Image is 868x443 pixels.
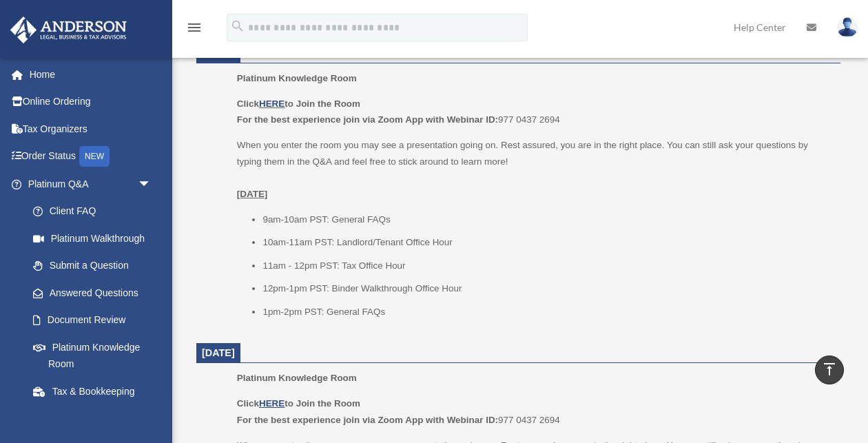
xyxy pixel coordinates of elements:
a: Home [10,61,172,88]
img: Anderson Advisors Platinum Portal [6,17,131,43]
li: 1pm-2pm PST: General FAQs [262,304,831,320]
b: For the best experience join via Zoom App with Webinar ID: [237,415,498,425]
b: Click to Join the Room [237,99,360,109]
span: arrow_drop_down [138,170,165,198]
a: Platinum Walkthrough [19,225,172,252]
a: Submit a Question [19,252,172,280]
p: When you enter the room you may see a presentation going on. Rest assured, you are in the right p... [237,137,831,202]
div: NEW [79,146,110,167]
i: menu [186,19,203,36]
img: User Pic [837,17,858,37]
a: Platinum Knowledge Room [19,333,165,378]
b: For the best experience join via Zoom App with Webinar ID: [237,114,498,125]
a: Tax Organizers [10,115,172,143]
a: Document Review [19,307,172,334]
p: 977 0437 2694 [237,395,831,428]
li: 9am-10am PST: General FAQs [262,212,831,228]
span: Platinum Knowledge Room [237,373,357,383]
li: 11am - 12pm PST: Tax Office Hour [262,258,831,274]
span: Platinum Knowledge Room [237,73,357,83]
a: Online Ordering [10,88,172,116]
a: Client FAQ [19,198,172,225]
a: Order StatusNEW [10,143,172,171]
a: Tax & Bookkeeping Packages [19,378,172,422]
u: [DATE] [237,189,268,199]
li: 10am-11am PST: Landlord/Tenant Office Hour [262,234,831,251]
a: menu [186,24,203,36]
a: HERE [259,398,285,409]
a: HERE [259,99,285,109]
li: 12pm-1pm PST: Binder Walkthrough Office Hour [262,280,831,297]
i: vertical_align_top [821,361,838,378]
p: 977 0437 2694 [237,96,831,128]
span: [DATE] [202,347,235,358]
b: Click to Join the Room [237,398,360,409]
i: search [230,19,245,34]
a: Answered Questions [19,279,172,307]
a: Platinum Q&Aarrow_drop_down [10,170,172,198]
a: vertical_align_top [815,356,844,384]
